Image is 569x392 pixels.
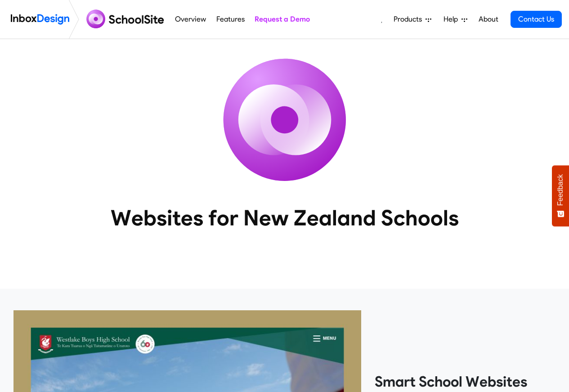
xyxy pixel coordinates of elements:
[214,10,247,28] a: Features
[552,165,569,226] button: Feedback - Show survey
[511,11,562,28] a: Contact Us
[394,14,426,25] span: Products
[440,10,471,28] a: Help
[204,39,366,201] img: icon_schoolsite.svg
[390,10,435,28] a: Products
[83,9,170,30] img: schoolsite logo
[375,373,556,391] heading: Smart School Websites
[173,10,209,28] a: Overview
[556,174,565,206] span: Feedback
[476,10,501,28] a: About
[252,10,312,28] a: Request a Demo
[444,14,461,25] span: Help
[71,204,498,231] heading: Websites for New Zealand Schools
